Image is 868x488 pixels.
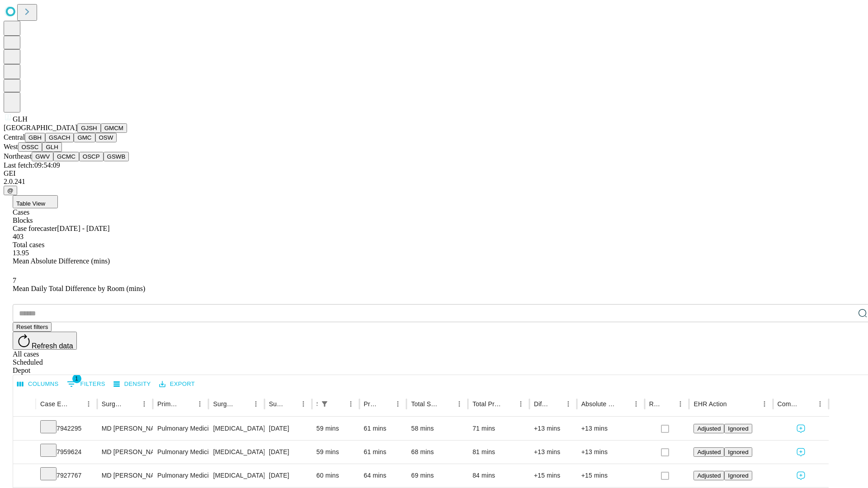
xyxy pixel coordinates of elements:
button: Sort [801,398,814,410]
button: Sort [440,398,453,410]
div: 1 active filter [318,398,331,410]
span: Adjusted [697,425,721,432]
div: [MEDICAL_DATA], RIGID/FLEXIBLE, INCLUDE [MEDICAL_DATA] GUIDANCE, WHEN PERFORMED; W/ EBUS GUIDED T... [213,417,259,440]
div: Pulmonary Medicine [157,417,204,440]
button: Menu [514,398,527,410]
div: 59 mins [316,417,355,440]
div: MD [PERSON_NAME] [102,464,148,487]
div: 58 mins [411,417,463,440]
div: 59 mins [316,441,355,464]
button: Show filters [318,398,331,410]
div: GEI [4,169,864,178]
button: Menu [193,398,206,410]
button: Sort [502,398,514,410]
div: 7959624 [40,441,93,464]
div: Primary Service [157,400,180,408]
span: 13.95 [13,249,29,257]
span: Ignored [728,425,748,432]
div: +13 mins [534,441,572,464]
span: Adjusted [697,449,721,455]
button: Ignored [724,447,752,457]
button: Menu [674,398,687,410]
div: Case Epic Id [40,400,69,408]
button: Sort [379,398,392,410]
button: Menu [453,398,466,410]
button: Menu [630,398,642,410]
div: +13 mins [534,417,572,440]
div: Total Scheduled Duration [411,400,439,408]
div: [MEDICAL_DATA], RIGID/FLEXIBLE, INCLUDE [MEDICAL_DATA] GUIDANCE, WHEN PERFORMED; W/ EBUS GUIDED T... [213,441,259,464]
div: +13 mins [581,417,640,440]
span: Adjusted [697,472,721,479]
span: Mean Absolute Difference (mins) [13,257,110,265]
button: OSCP [79,152,104,161]
div: 69 mins [411,464,463,487]
div: 2.0.241 [4,178,864,186]
span: 1 [72,374,81,383]
button: @ [4,186,17,195]
button: Menu [82,398,95,410]
button: GBH [25,133,45,142]
div: 7942295 [40,417,93,440]
div: [DATE] [269,441,307,464]
button: Adjusted [693,471,724,480]
button: Expand [18,421,31,437]
span: Last fetch: 09:54:09 [4,161,60,169]
div: +15 mins [581,464,640,487]
button: Menu [758,398,771,410]
div: Pulmonary Medicine [157,441,204,464]
button: Menu [250,398,262,410]
div: [MEDICAL_DATA], RIGID/FLEXIBLE, INCLUDE [MEDICAL_DATA] GUIDANCE, WHEN PERFORMED; W/ EBUS GUIDED T... [213,464,259,487]
button: Adjusted [693,447,724,457]
div: 61 mins [364,417,402,440]
button: GSACH [45,133,74,142]
div: 7927767 [40,464,93,487]
button: Show filters [65,377,108,391]
span: @ [7,187,14,194]
span: Refresh data [32,342,73,350]
button: OSW [95,133,117,142]
div: [DATE] [269,464,307,487]
button: Menu [562,398,575,410]
button: Sort [70,398,82,410]
button: Sort [617,398,630,410]
button: Refresh data [13,332,77,350]
div: 84 mins [472,464,525,487]
button: Sort [549,398,562,410]
span: 7 [13,277,16,284]
div: 61 mins [364,441,402,464]
button: GCMC [53,152,79,161]
div: Resolved in EHR [649,400,661,408]
span: Mean Daily Total Difference by Room (mins) [13,285,145,292]
button: GLH [42,142,61,152]
button: Menu [297,398,310,410]
button: Menu [814,398,826,410]
button: Density [111,377,153,391]
button: Table View [13,195,58,208]
div: Predicted In Room Duration [364,400,378,408]
div: Total Predicted Duration [472,400,501,408]
button: Sort [661,398,674,410]
button: Sort [125,398,138,410]
div: Pulmonary Medicine [157,464,204,487]
div: [DATE] [269,417,307,440]
span: Northeast [4,152,32,160]
button: GMC [74,133,95,142]
span: Table View [16,200,45,207]
button: Sort [284,398,297,410]
div: EHR Action [693,400,726,408]
span: Ignored [728,449,748,455]
div: +13 mins [581,441,640,464]
div: 60 mins [316,464,355,487]
span: Case forecaster [13,225,57,232]
div: +15 mins [534,464,572,487]
button: Expand [18,468,31,484]
button: Select columns [15,377,61,391]
button: GMCM [101,123,127,133]
button: GWV [32,152,53,161]
button: Menu [392,398,404,410]
div: Absolute Difference [581,400,616,408]
button: GJSH [77,123,101,133]
div: 68 mins [411,441,463,464]
div: 81 mins [472,441,525,464]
